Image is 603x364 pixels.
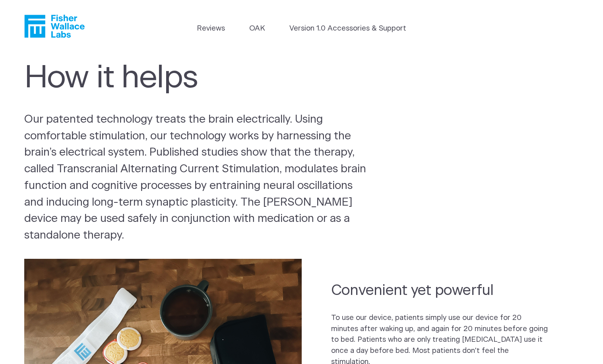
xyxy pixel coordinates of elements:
[197,23,225,34] a: Reviews
[331,281,549,300] h2: Convenient yet powerful
[24,15,85,38] a: Fisher Wallace
[24,112,372,244] p: Our patented technology treats the brain electrically. Using comfortable stimulation, our technol...
[249,23,265,34] a: OAK
[289,23,406,34] a: Version 1.0 Accessories & Support
[24,60,355,96] h1: How it helps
